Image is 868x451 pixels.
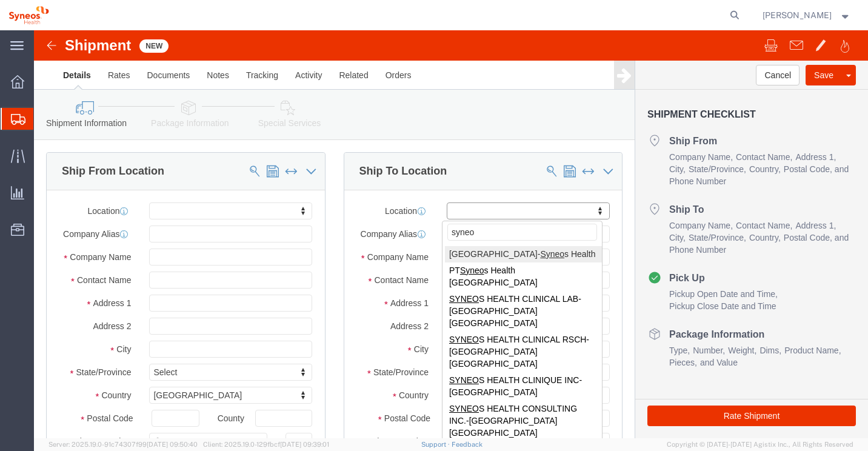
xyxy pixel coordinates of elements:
[762,8,852,22] button: [PERSON_NAME]
[763,8,832,22] span: Beth Lomax
[147,441,198,448] span: [DATE] 09:50:40
[421,441,452,448] a: Support
[667,439,853,450] span: Copyright © [DATE]-[DATE] Agistix Inc., All Rights Reserved
[8,6,49,24] img: logo
[203,441,329,448] span: Client: 2025.19.0-129fbcf
[452,441,482,448] a: Feedback
[34,30,868,438] iframe: FS Legacy Container
[280,441,329,448] span: [DATE] 09:39:01
[48,441,198,448] span: Server: 2025.19.0-91c74307f99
